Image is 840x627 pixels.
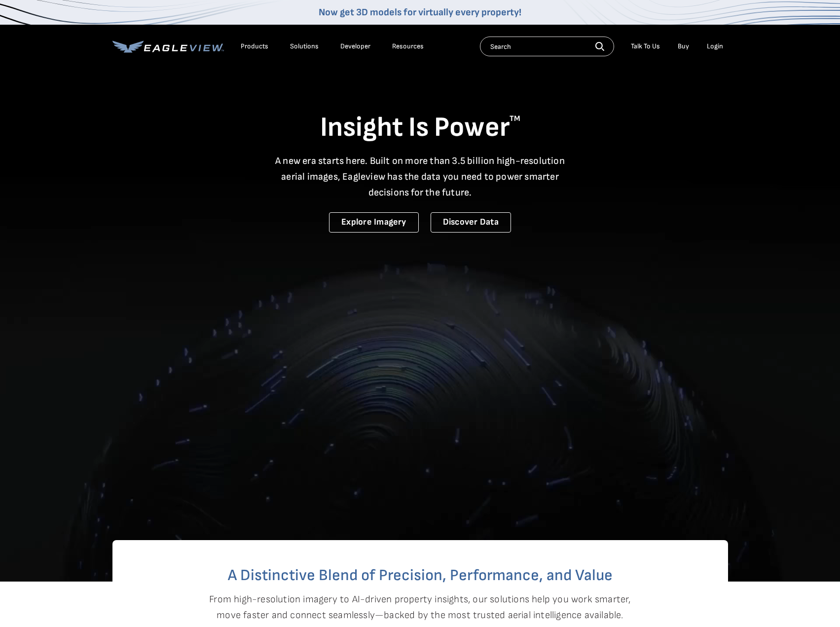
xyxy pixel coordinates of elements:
a: Discover Data [431,212,511,233]
p: A new era starts here. Built on more than 3.5 billion high-resolution aerial images, Eagleview ha... [269,153,571,200]
div: Login [707,42,723,51]
a: Now get 3D models for virtually every property! [319,6,521,18]
div: Resources [392,42,424,51]
div: Talk To Us [631,42,660,51]
h2: A Distinctive Blend of Precision, Performance, and Value [152,568,689,584]
a: Developer [340,42,370,51]
p: From high-resolution imagery to AI-driven property insights, our solutions help you work smarter,... [209,591,631,623]
div: Solutions [290,42,319,51]
h1: Insight Is Power [112,111,728,145]
a: Buy [678,42,689,51]
div: Products [241,42,268,51]
input: Search [480,37,614,56]
sup: TM [510,114,520,123]
a: Explore Imagery [329,212,419,233]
